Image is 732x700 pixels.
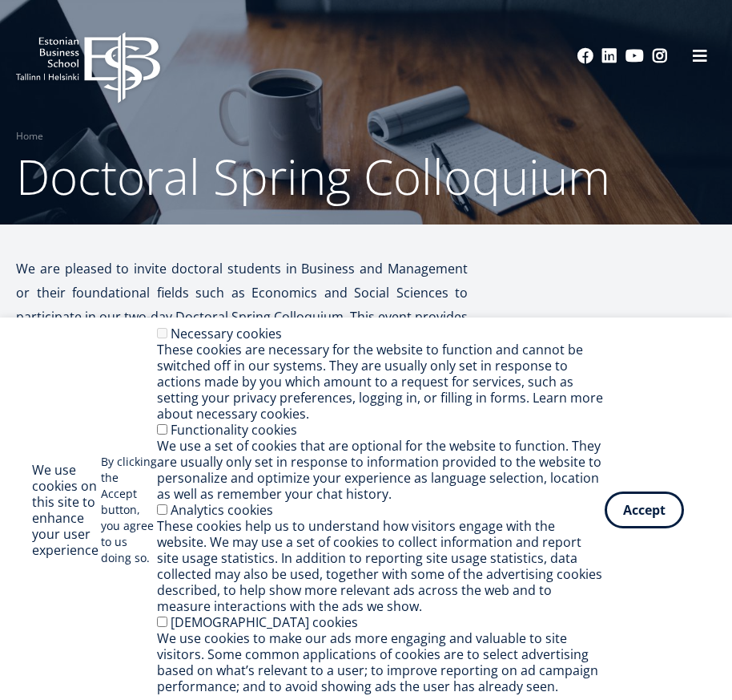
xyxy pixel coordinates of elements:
[601,48,617,64] a: Linkedin
[605,492,684,528] button: Accept
[171,501,273,519] label: Analytics cookies
[157,630,605,694] div: We use cookies to make our ads more engaging and valuable to site visitors. Some common applicati...
[577,48,593,64] a: Facebook
[171,325,282,342] label: Necessary cookies
[171,613,358,631] label: [DEMOGRAPHIC_DATA] cookies
[32,462,101,558] h2: We use cookies on this site to enhance your user experience
[16,128,43,144] a: Home
[157,518,605,614] div: These cookies help us to understand how visitors engage with the website. We may use a set of coo...
[101,454,157,566] p: By clicking the Accept button, you agree to us doing so.
[171,421,297,439] label: Functionality cookies
[625,48,644,64] a: Youtube
[16,144,610,209] span: Doctoral Spring Colloquium
[652,48,668,64] a: Instagram
[157,342,605,422] div: These cookies are necessary for the website to function and cannot be switched off in our systems...
[16,257,468,473] p: We are pleased to invite doctoral students in Business and Management or their foundational field...
[157,438,605,502] div: We use a set of cookies that are optional for the website to function. They are usually only set ...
